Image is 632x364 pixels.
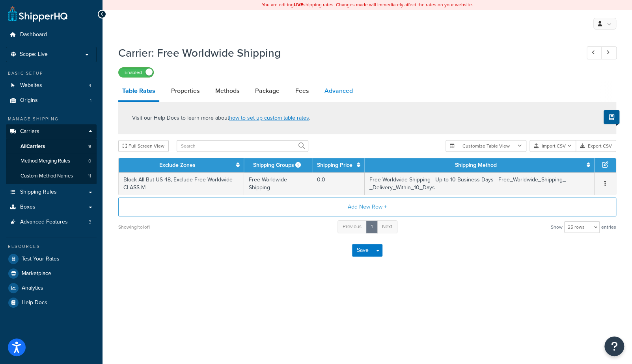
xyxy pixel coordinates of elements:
a: Websites4 [6,78,97,93]
a: Next [377,220,397,233]
a: Help Docs [6,296,97,310]
a: Marketplace [6,266,97,281]
a: how to set up custom table rates [229,114,309,122]
a: Shipping Price [317,161,352,169]
div: Basic Setup [6,70,97,77]
a: Properties [167,81,203,100]
span: 3 [89,219,91,225]
a: Package [251,81,283,100]
a: Fees [291,81,313,100]
span: All Carriers [21,143,45,150]
li: Method Merging Rules [6,154,97,168]
span: 11 [88,173,91,179]
button: Add New Row + [118,198,616,216]
span: Carriers [20,128,39,135]
button: Save [352,244,373,257]
span: Dashboard [20,31,47,38]
span: Websites [20,82,42,89]
a: Analytics [6,281,97,295]
a: Exclude Zones [159,161,196,169]
span: Next [382,223,392,230]
td: Free Worldwide Shipping [244,172,313,195]
span: Method Merging Rules [21,158,70,164]
span: Origins [20,97,38,104]
span: Help Docs [22,299,47,306]
th: Shipping Groups [244,158,313,172]
h1: Carrier: Free Worldwide Shipping [118,45,572,61]
button: Show Help Docs [604,110,619,124]
span: Advanced Features [20,219,68,225]
a: Method Merging Rules0 [6,154,97,168]
li: Advanced Features [6,215,97,229]
span: Shipping Rules [20,189,57,196]
a: Previous [337,220,367,233]
td: 0.0 [312,172,365,195]
td: Block All But US 48, Exclude Free Worldwide - CLASS M [119,172,244,195]
button: Export CSV [576,140,616,152]
span: Custom Method Names [21,173,73,179]
p: Visit our Help Docs to learn more about . [132,114,310,122]
input: Search [177,140,308,152]
button: Open Resource Center [604,336,624,356]
span: Marketplace [22,270,51,277]
b: LIVE [294,1,303,8]
a: Shipping Method [455,161,497,169]
a: Dashboard [6,28,97,42]
a: AllCarriers9 [6,139,97,154]
span: 4 [89,82,91,89]
span: entries [601,222,616,233]
li: Origins [6,93,97,108]
li: Custom Method Names [6,169,97,183]
div: Showing 1 to 1 of 1 [118,222,150,233]
a: Test Your Rates [6,252,97,266]
a: Origins1 [6,93,97,108]
div: Resources [6,243,97,250]
a: Table Rates [118,81,159,102]
span: 0 [88,158,91,164]
a: Shipping Rules [6,185,97,200]
span: Show [551,222,563,233]
li: Carriers [6,124,97,184]
a: 1 [366,220,378,233]
span: 1 [90,97,91,104]
a: Advanced [321,81,357,100]
label: Enabled [119,68,153,77]
a: Methods [211,81,243,100]
a: Carriers [6,124,97,139]
span: Scope: Live [20,51,48,58]
span: Test Your Rates [22,256,60,262]
span: Analytics [22,285,43,292]
button: Full Screen View [118,140,169,152]
div: Manage Shipping [6,116,97,122]
span: 9 [88,143,91,150]
a: Next Record [601,46,617,59]
td: Free Worldwide Shipping - Up to 10 Business Days - Free_Worldwide_Shipping_-_Delivery_Within_10_Days [365,172,595,195]
li: Websites [6,78,97,93]
button: Import CSV [529,140,576,152]
a: Boxes [6,200,97,214]
button: Customize Table View [446,140,526,152]
span: Previous [343,223,362,230]
a: Custom Method Names11 [6,169,97,183]
span: Boxes [20,204,35,211]
a: Previous Record [587,46,602,59]
a: Advanced Features3 [6,215,97,229]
